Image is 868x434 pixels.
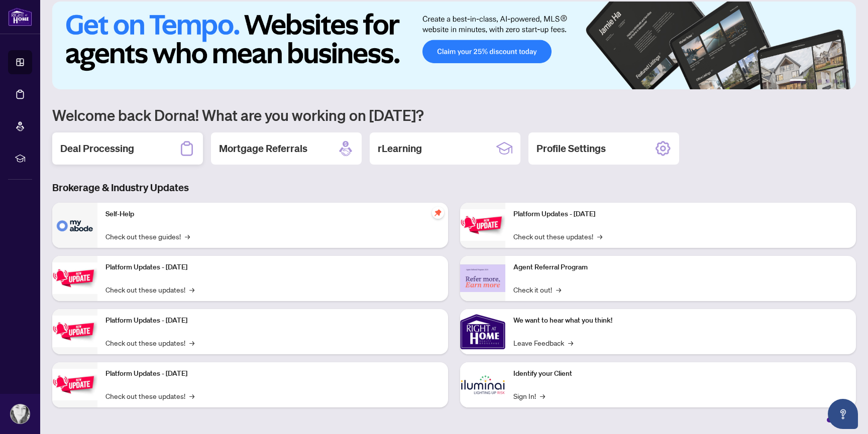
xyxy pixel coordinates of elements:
span: → [189,390,194,401]
a: Check out these updates!→ [105,390,194,401]
h2: Profile Settings [536,141,606,156]
span: pushpin [432,207,444,219]
button: Open asap [828,399,858,429]
button: 4 [826,79,830,83]
span: → [189,284,194,295]
a: Check out these updates!→ [513,231,602,242]
button: 2 [810,79,814,83]
a: Check it out!→ [513,284,561,295]
a: Check out these guides!→ [105,231,190,242]
p: Platform Updates - [DATE] [105,315,440,326]
h2: rLearning [378,141,422,156]
p: We want to hear what you think! [513,315,848,326]
img: Platform Updates - June 23, 2025 [460,209,505,241]
h1: Welcome back Dorna! What are you working on [DATE]? [52,105,856,124]
span: → [540,390,545,401]
span: → [597,231,602,242]
span: → [189,337,194,348]
p: Platform Updates - [DATE] [513,209,848,220]
img: Platform Updates - July 21, 2025 [52,316,97,347]
p: Platform Updates - [DATE] [105,368,440,379]
img: Identify your Client [460,362,505,407]
span: → [185,231,190,242]
img: We want to hear what you think! [460,309,505,354]
h3: Brokerage & Industry Updates [52,181,856,195]
img: Platform Updates - July 8, 2025 [52,369,97,400]
a: Check out these updates!→ [105,284,194,295]
h2: Deal Processing [60,141,134,156]
button: 5 [834,79,838,83]
img: Slide 0 [52,2,856,89]
h2: Mortgage Referrals [219,141,307,156]
span: → [556,284,561,295]
a: Sign In!→ [513,390,545,401]
button: 3 [818,79,822,83]
img: Profile Icon [11,404,30,423]
p: Identify your Client [513,368,848,379]
p: Agent Referral Program [513,262,848,273]
img: logo [8,8,32,26]
button: 1 [790,79,806,83]
span: → [568,337,573,348]
img: Agent Referral Program [460,264,505,292]
img: Platform Updates - September 16, 2025 [52,262,97,294]
p: Platform Updates - [DATE] [105,262,440,273]
a: Check out these updates!→ [105,337,194,348]
button: 6 [842,79,846,83]
img: Self-Help [52,203,97,248]
p: Self-Help [105,209,440,220]
a: Leave Feedback→ [513,337,573,348]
